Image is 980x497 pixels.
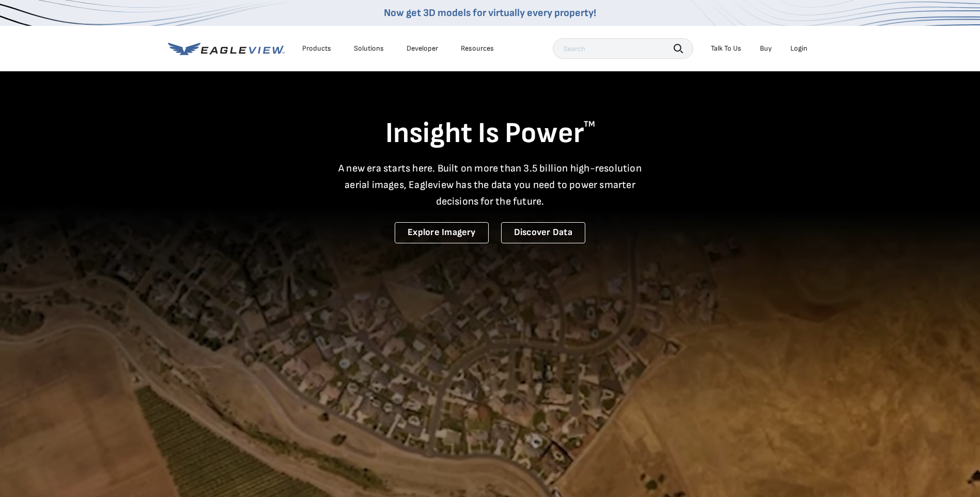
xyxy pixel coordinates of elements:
p: A new era starts here. Built on more than 3.5 billion high-resolution aerial images, Eagleview ha... [332,160,648,210]
div: Talk To Us [711,44,741,53]
input: Search [553,38,693,59]
div: Resources [461,44,494,53]
a: Discover Data [501,222,585,243]
a: Buy [760,44,772,53]
div: Login [790,44,807,53]
a: Now get 3D models for virtually every property! [384,7,596,19]
h1: Insight Is Power [168,116,813,152]
a: Developer [407,44,438,53]
div: Products [302,44,331,53]
div: Solutions [354,44,384,53]
a: Explore Imagery [395,222,489,243]
sup: TM [584,119,595,129]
